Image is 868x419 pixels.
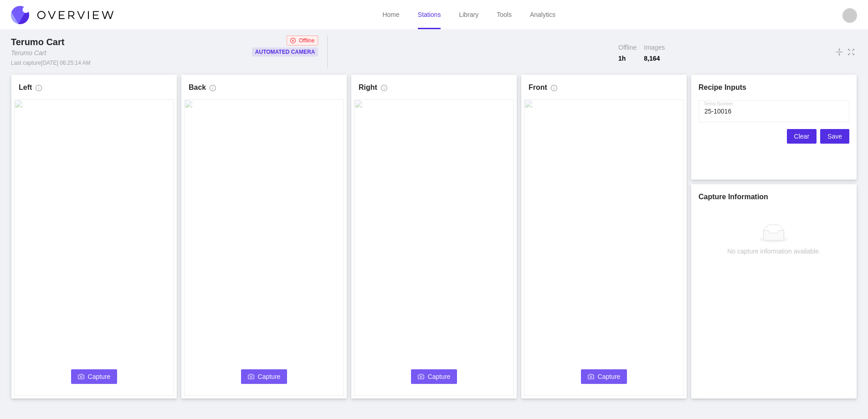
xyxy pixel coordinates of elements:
span: close-circle [290,38,296,43]
span: info-circle [551,85,557,95]
button: Clear [787,129,817,144]
div: No capture information available. [727,246,821,256]
span: 1 h [618,54,637,63]
img: Overview [11,6,113,24]
span: Capture [598,372,621,382]
span: Terumo Cart [11,37,64,47]
a: Library [459,11,478,18]
span: camera [248,373,254,381]
h1: Front [529,82,547,93]
h1: Capture Information [699,191,849,202]
span: vertical-align-middle [835,47,843,57]
h1: Back [189,82,206,93]
button: cameraCapture [71,369,118,384]
h1: Right [359,82,377,93]
div: Terumo Cart [11,36,68,48]
a: Home [382,11,399,18]
span: Capture [258,372,281,382]
span: Clear [794,131,809,141]
span: info-circle [36,85,42,95]
a: Tools [497,11,512,18]
h1: Left [19,82,32,93]
span: Offline [618,43,637,52]
p: Automated Camera [255,47,315,57]
button: cameraCapture [411,369,457,384]
h1: Recipe Inputs [699,82,849,93]
span: info-circle [381,85,387,95]
button: cameraCapture [581,369,627,384]
span: Offline [299,36,314,45]
span: Save [827,131,842,141]
label: Serial Number [704,100,733,108]
button: cameraCapture [241,369,288,384]
span: 8,164 [644,54,665,63]
a: Stations [418,11,441,18]
span: info-circle [210,85,216,95]
span: camera [588,373,594,381]
div: Terumo Cart [11,48,46,57]
span: fullscreen [847,47,855,57]
span: Capture [88,372,111,382]
div: Last capture [DATE] 06:25:14 AM [11,59,91,67]
span: Images [644,43,665,52]
span: Capture [428,372,451,382]
span: camera [78,373,84,381]
button: Save [820,129,849,144]
span: camera [418,373,424,381]
a: Analytics [530,11,555,18]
